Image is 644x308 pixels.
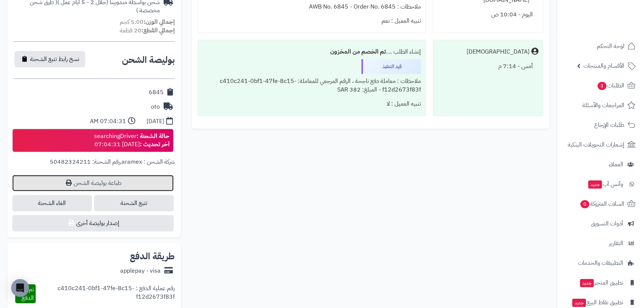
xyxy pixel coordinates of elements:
span: أدوات التسويق [591,218,623,229]
span: تطبيق المتجر [579,277,623,288]
span: جديد [580,279,594,287]
span: التطبيقات والخدمات [578,258,623,268]
h2: طريقة الدفع [130,252,175,261]
small: 20 قطعة [120,26,175,35]
a: وآتس آبجديد [561,175,640,193]
span: الغاء الشحنة [12,195,92,211]
div: applepay - visa [120,267,161,275]
span: 0 [580,200,589,208]
a: التطبيقات والخدمات [561,254,640,272]
strong: إجمالي القطع: [141,26,175,35]
span: نسخ رابط تتبع الشحنة [30,55,79,64]
span: إشعارات التحويلات البنكية [568,139,624,150]
strong: آخر تحديث : [140,140,170,149]
span: المراجعات والأسئلة [582,100,624,110]
button: نسخ رابط تتبع الشحنة [15,51,85,67]
div: أمس - 7:14 م [438,59,538,74]
a: الطلبات3 [561,77,640,94]
div: ملاحظات : معاملة دفع ناجحة ، الرقم المرجعي للمعاملة: c410c241-0bf1-47fe-8c15-f12d2673f83f - المبل... [203,74,421,97]
a: التقارير [561,234,640,252]
span: السلات المتروكة [580,199,624,209]
a: طلبات الإرجاع [561,116,640,134]
span: الطلبات [597,80,624,91]
div: [DEMOGRAPHIC_DATA] [467,48,529,56]
div: oto [151,103,160,111]
div: , [13,158,175,175]
span: الأقسام والمنتجات [583,61,624,71]
span: العملاء [609,159,623,170]
span: رقم الشحنة: 50482324211 [50,157,120,166]
span: شركة الشحن : aramex [122,157,175,166]
div: اليوم - 10:04 ص [438,7,538,22]
h2: بوليصة الشحن [122,55,175,64]
a: إشعارات التحويلات البنكية [561,136,640,154]
div: 6845 [149,88,164,97]
span: وآتس آب [587,179,623,189]
div: رقم عملية الدفع : c410c241-0bf1-47fe-8c15-f12d2673f83f [36,284,174,304]
b: تم الخصم من المخزون [330,47,386,56]
a: لوحة التحكم [561,37,640,55]
a: تطبيق المتجرجديد [561,274,640,292]
div: إنشاء الطلب .... [203,45,421,59]
a: المراجعات والأسئلة [561,96,640,114]
button: إصدار بوليصة أخرى [12,215,174,231]
span: 3 [598,82,606,90]
span: طلبات الإرجاع [594,120,624,130]
div: 07:04:31 AM [90,117,126,126]
a: السلات المتروكة0 [561,195,640,213]
a: تتبع الشحنة [94,195,174,211]
div: تنبيه العميل : نعم [203,14,421,28]
strong: إجمالي الوزن: [144,17,175,26]
a: طباعة بوليصة الشحن [12,175,174,191]
span: تطبيق نقاط البيع [571,297,623,308]
strong: حالة الشحنة : [136,132,170,141]
a: أدوات التسويق [561,215,640,232]
span: التقارير [609,238,623,248]
span: جديد [572,299,586,307]
a: العملاء [561,155,640,173]
div: [DATE] [146,117,164,126]
div: تنبيه العميل : لا [203,97,421,111]
span: جديد [588,180,602,189]
div: searchingDriver [DATE] 07:04:31 [94,132,170,149]
div: قيد التنفيذ [361,59,421,74]
div: Open Intercom Messenger [11,279,29,297]
span: لوحة التحكم [597,41,624,51]
small: 5.00 كجم [120,17,175,26]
